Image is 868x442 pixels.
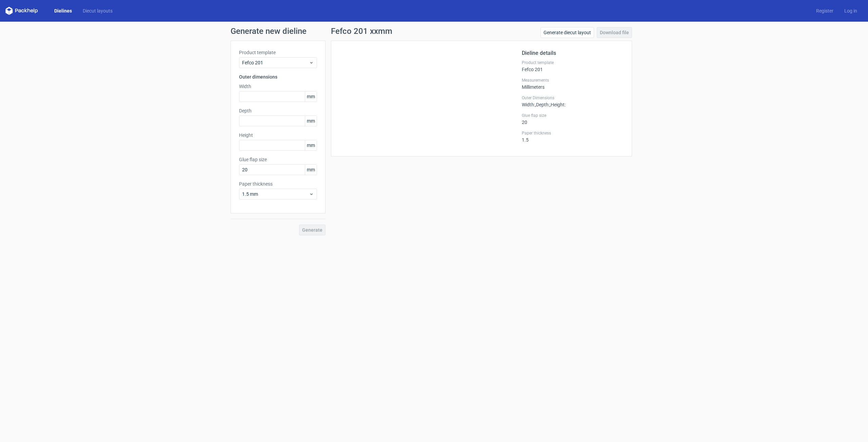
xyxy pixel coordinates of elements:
h1: Generate new dieline [231,27,637,35]
span: , Height : [550,102,566,107]
span: mm [305,91,317,102]
span: Fefco 201 [242,59,309,66]
label: Outer Dimensions [522,95,624,101]
label: Paper thickness [239,181,317,187]
label: Depth [239,107,317,114]
a: Log in [839,7,863,14]
span: , Depth : [535,102,550,107]
div: 20 [522,113,624,125]
label: Measurements [522,78,624,83]
h2: Dieline details [522,49,624,57]
label: Paper thickness [522,130,624,136]
a: Register [811,7,839,14]
span: mm [305,116,317,126]
div: 1.5 [522,130,624,143]
span: 1.5 mm [242,191,309,197]
label: Product template [522,60,624,65]
div: Fefco 201 [522,60,624,72]
span: mm [305,165,317,175]
span: mm [305,140,317,150]
div: Millimeters [522,78,624,90]
h3: Outer dimensions [239,73,317,80]
span: Width : [522,102,535,107]
h1: Fefco 201 xxmm [331,27,392,35]
label: Glue flap size [239,156,317,163]
label: Width [239,83,317,90]
a: Diecut layouts [77,7,118,14]
label: Height [239,132,317,139]
a: Generate diecut layout [540,27,594,38]
label: Glue flap size [522,113,624,118]
label: Product template [239,49,317,56]
a: Dielines [49,7,77,14]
